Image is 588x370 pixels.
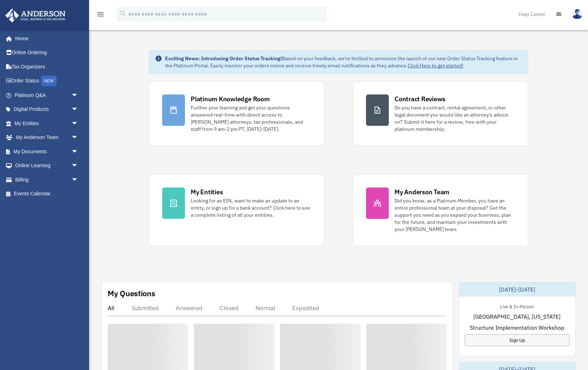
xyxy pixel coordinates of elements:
a: My Entities Looking for an EIN, want to make an update to an entity, or sign up for a bank accoun... [149,174,324,246]
span: arrow_drop_down [71,159,86,173]
a: My Anderson Team Did you know, as a Platinum Member, you have an entire professional team at your... [353,174,528,246]
a: Events Calendar [5,187,89,201]
div: Do you have a contract, rental agreement, or other legal document you would like an attorney's ad... [394,104,515,133]
div: My Entities [191,187,223,196]
span: Structure Implementation Workshop [470,323,564,332]
div: Answered [176,304,202,312]
div: All [108,304,114,312]
span: arrow_drop_down [71,102,86,117]
div: My Anderson Team [394,187,449,196]
span: arrow_drop_down [71,173,86,187]
span: [GEOGRAPHIC_DATA], [US_STATE] [473,312,561,321]
a: Click Here to get started! [408,62,463,69]
a: My Anderson Teamarrow_drop_down [5,130,89,145]
strong: Exciting News: Introducing Order Status Tracking! [165,55,282,62]
i: search [119,10,127,17]
div: Looking for an EIN, want to make an update to an entity, or sign up for a bank account? Click her... [191,197,311,219]
div: My Questions [108,288,155,299]
div: Did you know, as a Platinum Member, you have an entire professional team at your disposal? Get th... [394,197,515,233]
div: [DATE]-[DATE] [459,282,576,297]
img: Anderson Advisors Platinum Portal [3,9,68,22]
a: Contract Reviews Do you have a contract, rental agreement, or other legal document you would like... [353,81,528,146]
div: Contract Reviews [394,94,445,103]
i: menu [96,10,105,19]
a: Platinum Q&Aarrow_drop_down [5,88,89,102]
a: Billingarrow_drop_down [5,173,89,187]
a: Platinum Knowledge Room Further your learning and get your questions answered real-time with dire... [149,81,324,146]
a: My Entitiesarrow_drop_down [5,116,89,130]
div: Platinum Knowledge Room [191,94,270,103]
span: arrow_drop_down [71,88,86,103]
span: arrow_drop_down [71,144,86,159]
div: Normal [256,304,275,312]
a: Tax Organizers [5,60,89,74]
span: arrow_drop_down [71,130,86,145]
a: Order StatusNEW [5,74,89,88]
div: NEW [41,76,57,86]
a: menu [96,12,105,19]
img: User Pic [572,9,583,19]
div: Further your learning and get your questions answered real-time with direct access to [PERSON_NAM... [191,104,311,133]
div: Submitted [131,304,159,312]
a: Sign Up [465,334,570,346]
div: Expedited [292,304,319,312]
div: Closed [220,304,238,312]
div: Live & In-Person [494,302,540,310]
a: Online Ordering [5,46,89,60]
div: Based on your feedback, we're thrilled to announce the launch of our new Order Status Tracking fe... [165,55,522,69]
a: Home [5,31,86,46]
a: Digital Productsarrow_drop_down [5,102,89,117]
span: arrow_drop_down [71,116,86,131]
a: Online Learningarrow_drop_down [5,159,89,173]
a: My Documentsarrow_drop_down [5,144,89,159]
